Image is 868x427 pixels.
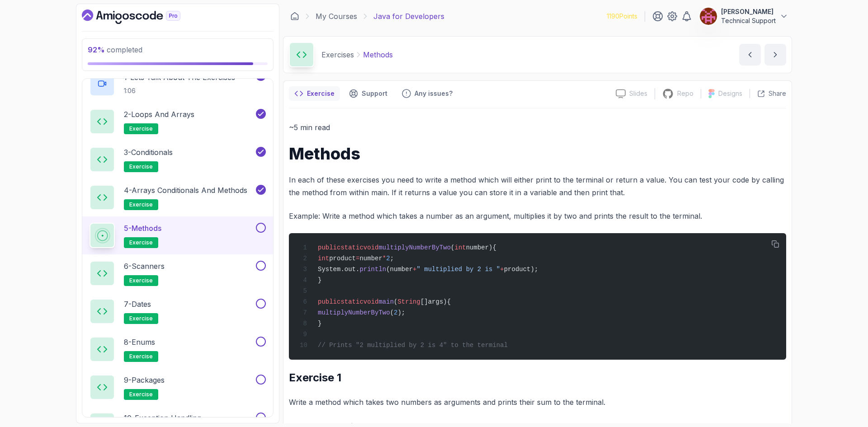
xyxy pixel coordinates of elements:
[397,298,420,305] span: String
[129,353,153,360] span: exercise
[329,255,356,262] span: product
[318,266,359,273] span: System.out.
[129,239,153,246] span: exercise
[718,89,742,98] p: Designs
[124,413,201,423] p: 10 - Exception Handling
[82,9,201,24] a: Dashboard
[700,8,717,25] img: user profile image
[129,201,153,208] span: exercise
[90,223,266,248] button: 5-Methodsexercise
[340,298,363,305] span: static
[466,244,496,251] span: number){
[721,16,776,25] p: Technical Support
[363,298,379,305] span: void
[289,210,786,222] p: Example: Write a method which takes a number as an argument, multiplies it by two and prints the ...
[316,11,357,22] a: My Courses
[129,277,153,284] span: exercise
[129,391,153,398] span: exercise
[359,266,386,273] span: println
[129,125,153,132] span: exercise
[416,266,500,273] span: " multiplied by 2 is "
[318,255,329,262] span: int
[750,89,786,98] button: Share
[289,145,786,163] h1: Methods
[124,299,151,310] p: 7 - Dates
[88,45,142,54] span: completed
[318,277,321,284] span: }
[504,266,538,273] span: product);
[90,261,266,286] button: 6-Scannersexercise
[90,299,266,324] button: 7-Datesexercise
[90,375,266,400] button: 9-Packagesexercise
[397,309,405,316] span: );
[344,86,393,101] button: Support button
[378,298,394,305] span: main
[307,89,335,98] p: Exercise
[289,174,786,199] p: In each of these exercises you need to write a method which will either print to the terminal or ...
[318,342,508,349] span: // Prints "2 multiplied by 2 is 4" to the terminal
[699,7,788,25] button: user profile image[PERSON_NAME]Technical Support
[373,11,444,22] p: Java for Developers
[289,86,340,101] button: notes button
[390,255,394,262] span: ;
[394,309,397,316] span: 2
[124,86,235,95] p: 1:06
[359,255,382,262] span: number
[363,244,379,251] span: void
[90,185,266,210] button: 4-Arrays Conditionals and Methodsexercise
[378,244,451,251] span: multiplyNumberByTwo
[124,147,173,158] p: 3 - Conditionals
[454,244,466,251] span: int
[90,337,266,362] button: 8-Enumsexercise
[124,109,194,120] p: 2 - Loops and Arrays
[318,309,390,316] span: multiplyNumberByTwo
[124,375,165,385] p: 9 - Packages
[124,337,155,347] p: 8 - Enums
[390,309,394,316] span: (
[629,89,647,98] p: Slides
[124,185,247,196] p: 4 - Arrays Conditionals and Methods
[321,49,354,60] p: Exercises
[764,44,786,66] button: next content
[90,147,266,172] button: 3-Conditionalsexercise
[318,244,340,251] span: public
[90,71,266,96] button: 1-Lets Talk About The Exercises1:06
[363,49,393,60] p: Methods
[415,89,453,98] p: Any issues?
[394,298,397,305] span: (
[420,298,451,305] span: []args){
[289,121,786,134] p: ~5 min read
[607,12,637,21] p: 1190 Points
[290,12,299,21] a: Dashboard
[90,109,266,134] button: 2-Loops and Arraysexercise
[386,266,413,273] span: (number
[677,89,693,98] p: Repo
[386,255,390,262] span: 2
[318,320,321,327] span: }
[289,396,786,408] p: Write a method which takes two numbers as arguments and prints their sum to the terminal.
[124,223,161,234] p: 5 - Methods
[129,163,153,170] span: exercise
[289,371,786,385] h2: Exercise 1
[721,7,776,16] p: [PERSON_NAME]
[340,244,363,251] span: static
[356,255,359,262] span: =
[769,89,786,98] p: Share
[451,244,454,251] span: (
[739,44,761,66] button: previous content
[88,45,105,54] span: 92 %
[396,86,458,101] button: Feedback button
[362,89,387,98] p: Support
[500,266,504,273] span: +
[129,315,153,322] span: exercise
[413,266,416,273] span: +
[124,261,165,272] p: 6 - Scanners
[318,298,340,305] span: public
